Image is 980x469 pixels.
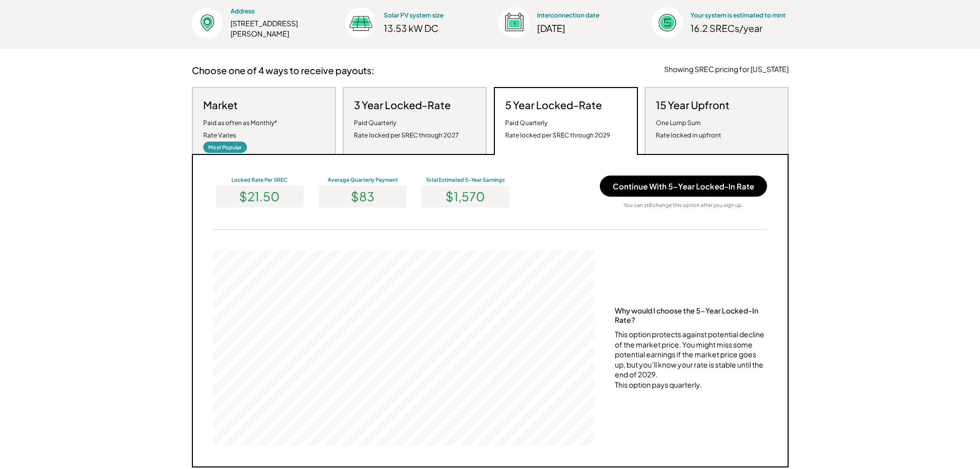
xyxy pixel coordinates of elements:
div: Locked Rate Per SREC [213,176,306,183]
div: Why would I choose the 5-Year Locked-In Rate? [615,306,767,324]
div: Total Estimated 5-Year Earnings [419,176,512,183]
img: Interconnection%403x.png [498,7,529,38]
div: Most Popular [203,142,247,153]
h3: 3 Year Locked-Rate [354,98,451,112]
div: You can still change this option after you sign up. [623,202,743,209]
div: 13.53 kW DC [384,22,474,34]
img: Size%403x.png [345,7,376,38]
div: 16.2 SRECs/year [690,22,788,34]
div: [STREET_ADDRESS][PERSON_NAME] [230,19,320,39]
div: Solar PV system size [384,11,474,20]
div: $83 [319,186,406,207]
div: Your system is estimated to mint [690,11,786,20]
div: $21.50 [216,186,304,207]
div: This option protects against potential decline of the market price. You might miss some potential... [615,329,767,390]
div: [DATE] [537,22,627,34]
button: Continue With 5-Year Locked-In Rate [600,176,767,197]
div: Paid Quarterly Rate locked per SREC through 2027 [354,117,459,142]
h3: 5 Year Locked-Rate [505,98,602,112]
div: Paid Quarterly Rate locked per SREC through 2029 [505,117,610,142]
h3: Market [203,98,238,112]
div: Average Quarterly Payment [316,176,409,183]
div: Interconnection date [537,11,627,20]
h3: Choose one of 4 ways to receive payouts: [192,64,375,76]
img: Location%403x.png [192,8,223,39]
div: One Lump Sum Rate locked in upfront [656,117,721,142]
h3: 15 Year Upfront [656,98,729,112]
div: Paid as often as Monthly* Rate Varies [203,117,277,142]
div: Showing SREC pricing for [US_STATE] [664,64,789,75]
div: Address [230,7,320,16]
img: Estimated%403x.png [652,7,683,38]
div: $1,570 [422,186,509,207]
